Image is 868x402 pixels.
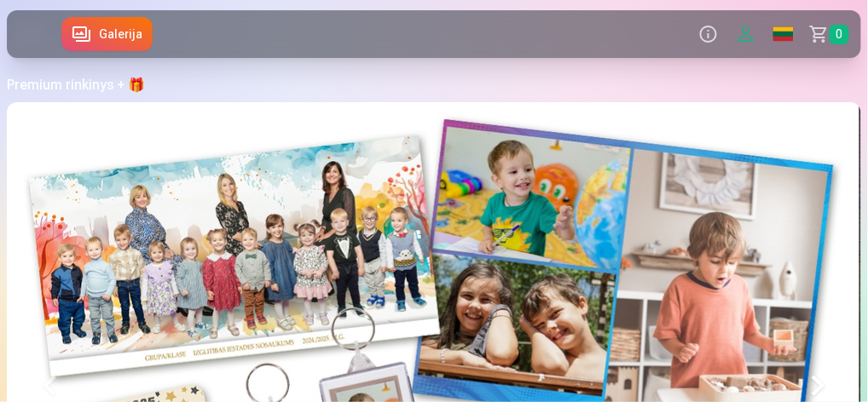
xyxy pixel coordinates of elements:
[765,10,802,58] a: Global
[830,25,849,44] span: 0
[802,10,861,58] a: Krepšelis0
[61,17,153,51] a: Galerija
[7,75,861,95] h1: Premium rinkinys + 🎁
[727,10,765,58] button: Profilis
[690,10,727,58] button: Info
